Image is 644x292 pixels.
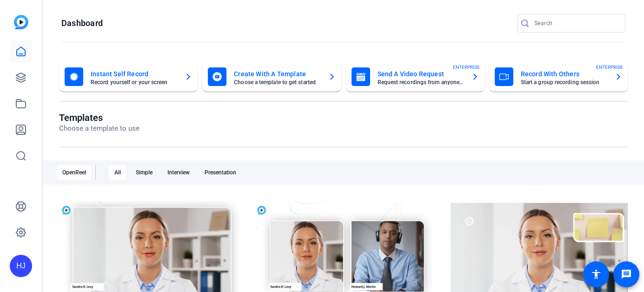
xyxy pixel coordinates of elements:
[534,18,618,29] input: Search
[59,123,139,134] p: Choose a template to use
[596,64,623,71] span: ENTERPRISE
[621,269,632,280] mat-icon: message
[346,62,485,92] button: Send A Video RequestRequest recordings from anyone, anywhereENTERPRISE
[234,68,320,80] mat-card-title: Create With A Template
[61,18,103,29] h1: Dashboard
[162,165,195,180] div: Interview
[109,165,126,180] div: All
[234,80,320,85] mat-card-subtitle: Choose a template to get started
[378,80,464,85] mat-card-subtitle: Request recordings from anyone, anywhere
[57,165,92,180] div: OpenReel
[10,255,32,277] div: HJ
[489,62,628,92] button: Record With OthersStart a group recording sessionENTERPRISE
[59,112,139,123] h1: Templates
[91,68,177,80] mat-card-title: Instant Self Record
[91,80,177,85] mat-card-subtitle: Record yourself or your screen
[199,165,242,180] div: Presentation
[59,62,198,92] button: Instant Self RecordRecord yourself or your screen
[521,68,607,80] mat-card-title: Record With Others
[591,269,602,280] mat-icon: accessibility
[130,165,158,180] div: Simple
[521,80,607,85] mat-card-subtitle: Start a group recording session
[453,64,480,71] span: ENTERPRISE
[202,62,341,92] button: Create With A TemplateChoose a template to get started
[14,15,28,29] img: blue-gradient.svg
[378,68,464,80] mat-card-title: Send A Video Request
